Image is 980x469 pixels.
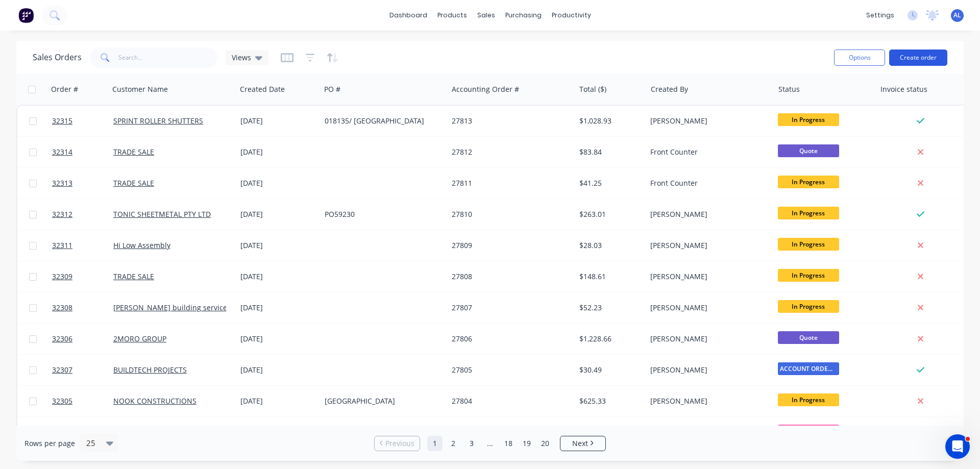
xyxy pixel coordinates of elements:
span: 32314 [52,147,72,157]
a: Hi Low Assembly [113,240,170,250]
span: In Progress [778,113,839,126]
div: $52.23 [579,303,639,313]
div: $1,028.93 [579,116,639,126]
div: 27805 [452,365,565,375]
span: 32313 [52,178,72,188]
div: $28.03 [579,240,639,251]
div: 27810 [452,209,565,219]
div: [GEOGRAPHIC_DATA] [325,396,438,406]
div: $83.84 [579,147,639,157]
a: BUILDTECH PROJECTS [113,365,187,375]
a: Page 20 [537,436,553,451]
div: Accounting Order # [452,84,519,94]
div: $30.49 [579,365,639,375]
span: 32315 [52,116,72,126]
a: [PERSON_NAME] building services [113,303,231,312]
div: 27809 [452,240,565,251]
a: TRADE SALE [113,178,154,188]
span: 32309 [52,271,72,282]
ul: Pagination [370,436,610,451]
div: Created By [651,84,688,94]
div: [PERSON_NAME] [650,303,764,313]
div: $263.01 [579,209,639,219]
span: 32311 [52,240,72,251]
a: Page 19 [519,436,534,451]
input: Search... [118,47,218,68]
a: 32312 [52,199,113,230]
button: Create order [889,50,947,66]
span: Views [232,52,251,63]
div: productivity [547,8,596,23]
a: NOOK CONSTRUCTIONS [113,396,197,406]
span: AL [953,11,961,20]
a: Page 1 is your current page [427,436,443,451]
a: TRADE SALE [113,147,154,157]
div: [DATE] [240,334,316,344]
a: Next page [560,438,605,449]
div: 27813 [452,116,565,126]
div: 27804 [452,396,565,406]
span: In Progress [778,176,839,188]
div: [DATE] [240,116,316,126]
div: [DATE] [240,303,316,313]
a: 32313 [52,168,113,199]
a: SPRINT ROLLER SHUTTERS [113,116,203,126]
div: [DATE] [240,209,316,219]
div: [PERSON_NAME] [650,396,764,406]
div: 27811 [452,178,565,188]
div: Order # [51,84,78,94]
div: $1,228.66 [579,334,639,344]
div: 27812 [452,147,565,157]
div: 27808 [452,271,565,282]
span: Next [572,438,588,449]
iframe: Intercom live chat [945,434,970,459]
div: Front Counter [650,147,764,157]
span: In Progress [778,393,839,406]
div: [DATE] [240,147,316,157]
a: 32306 [52,324,113,354]
div: $625.33 [579,396,639,406]
div: PO # [324,84,340,94]
a: 32315 [52,106,113,136]
span: ACCOUNT ORDERS ... [778,362,839,375]
span: In Progress [778,300,839,313]
div: Total ($) [579,84,606,94]
a: Jump forward [482,436,498,451]
a: 32308 [52,292,113,323]
span: Rows per page [24,438,75,449]
div: PO59230 [325,209,438,219]
span: Waiting on Part... [778,425,839,437]
span: In Progress [778,238,839,251]
div: [DATE] [240,240,316,251]
a: 2MORO GROUP [113,334,166,343]
div: $148.61 [579,271,639,282]
a: 32305 [52,386,113,416]
div: [DATE] [240,178,316,188]
div: 27806 [452,334,565,344]
div: Status [778,84,800,94]
img: Factory [18,8,34,23]
a: TONIC SHEETMETAL PTY LTD [113,209,211,219]
a: dashboard [384,8,432,23]
span: In Progress [778,269,839,282]
span: 32307 [52,365,72,375]
div: 018135/ [GEOGRAPHIC_DATA] [325,116,438,126]
div: sales [472,8,500,23]
a: Previous page [375,438,420,449]
h1: Sales Orders [33,53,82,62]
a: TRADE SALE [113,271,154,281]
div: [PERSON_NAME] [650,365,764,375]
span: Quote [778,144,839,157]
span: 32308 [52,303,72,313]
div: $41.25 [579,178,639,188]
div: 27807 [452,303,565,313]
a: 32309 [52,261,113,292]
a: 32314 [52,137,113,167]
div: [DATE] [240,396,316,406]
div: [PERSON_NAME] [650,334,764,344]
div: [PERSON_NAME] [650,271,764,282]
div: Invoice status [880,84,927,94]
span: 32306 [52,334,72,344]
a: 32299 [52,417,113,448]
div: products [432,8,472,23]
